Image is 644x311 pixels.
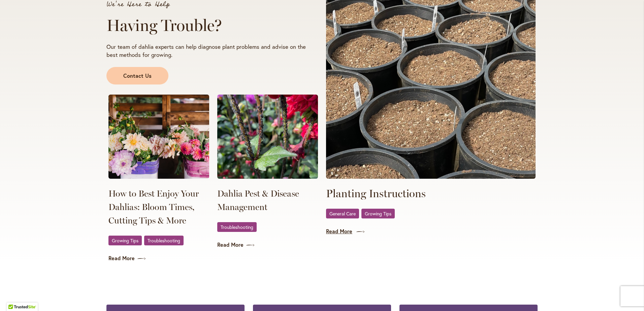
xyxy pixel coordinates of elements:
[361,209,395,218] a: Growing Tips
[106,43,307,59] p: Our team of dahlia experts can help diagnose plant problems and advise on the best methods for gr...
[326,208,536,219] div: ,
[365,211,391,216] span: Growing Tips
[326,187,426,200] a: Planting Instructions
[106,67,168,84] a: Contact Us
[148,238,180,243] span: Troubleshooting
[326,228,536,235] a: Read More
[217,95,318,179] img: DAHLIAS - APHIDS
[106,1,320,8] p: We're Here to Help
[144,236,184,245] a: Troubleshooting
[108,254,209,262] a: Read More
[217,241,318,249] a: Read More
[326,209,359,218] a: General Care
[108,235,209,246] div: ,
[217,222,257,232] a: Troubleshooting
[112,238,138,243] span: Growing Tips
[106,16,320,35] h2: Having Trouble?
[221,225,253,229] span: Troubleshooting
[108,236,142,245] a: Growing Tips
[123,72,152,80] span: Contact Us
[329,211,356,216] span: General Care
[217,187,318,214] a: Dahlia Pest & Disease Management
[108,95,209,179] img: SID - DAHLIAS - BUCKETS
[108,187,209,227] a: How to Best Enjoy Your Dahlias: Bloom Times, Cutting Tips & More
